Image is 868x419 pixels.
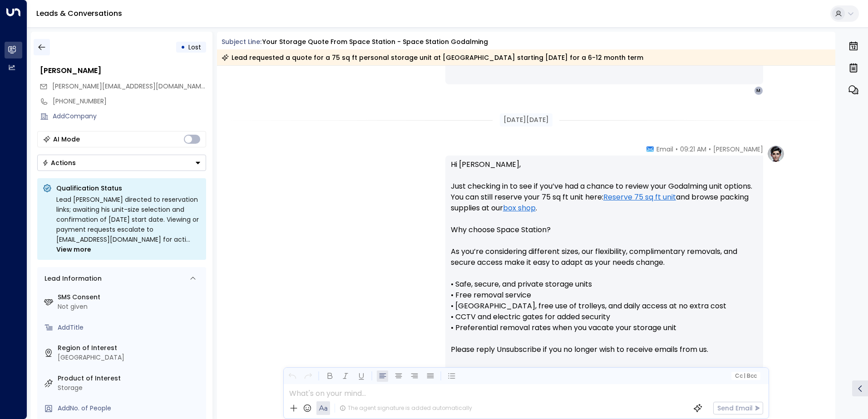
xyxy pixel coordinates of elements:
span: Email [656,145,673,154]
div: Lead requested a quote for a 75 sq ft personal storage unit at [GEOGRAPHIC_DATA] starting [DATE] ... [222,53,643,62]
span: • [676,145,678,154]
span: [PERSON_NAME][EMAIL_ADDRESS][DOMAIN_NAME] [52,82,207,91]
div: Not given [58,302,202,312]
div: AI Mode [53,135,80,144]
span: View more [56,244,91,254]
div: AddCompany [53,112,206,121]
a: Leads & Conversations [36,8,122,19]
a: box shop [503,203,536,214]
button: Cc|Bcc [731,372,760,380]
span: Cc Bcc [735,373,756,379]
span: 09:21 AM [680,145,706,154]
div: M [754,86,763,95]
a: Reserve 75 sq ft unit [603,192,676,203]
div: Actions [42,159,76,167]
span: Lost [188,43,201,52]
div: The agent signature is added automatically [340,404,472,412]
p: Qualification Status [56,184,201,193]
div: Storage [58,383,202,393]
div: AddNo. of People [58,404,202,413]
span: Subject Line: [222,37,261,46]
div: [PERSON_NAME] [40,65,206,76]
label: SMS Consent [58,292,202,302]
span: matthew_dobson@hotmail.com [52,82,206,91]
div: • [181,39,185,55]
div: Button group with a nested menu [37,155,206,171]
button: Actions [37,155,206,171]
button: Undo [286,370,298,382]
div: Lead Information [41,274,102,283]
button: Redo [302,370,314,382]
div: [GEOGRAPHIC_DATA] [58,353,202,362]
label: Region of Interest [58,343,202,353]
label: Product of Interest [58,374,202,383]
div: [PHONE_NUMBER] [53,97,206,106]
div: AddTitle [58,323,202,332]
img: profile-logo.png [767,145,785,163]
p: Hi [PERSON_NAME], Just checking in to see if you’ve had a chance to review your Godalming unit op... [451,159,758,366]
div: [DATE][DATE] [500,113,552,127]
div: Lead [PERSON_NAME] directed to reservation links; awaiting his unit-size selection and confirmati... [56,195,201,254]
span: • [709,145,711,154]
span: [PERSON_NAME] [713,145,763,154]
span: | [744,373,745,379]
div: Your storage quote from Space Station - Space Station Godalming [262,37,488,47]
